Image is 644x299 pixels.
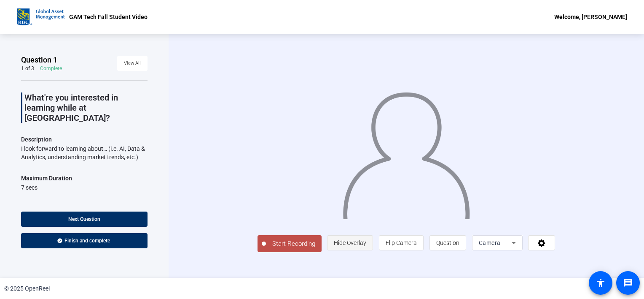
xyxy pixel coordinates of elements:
[21,55,57,65] span: Question 1
[334,239,366,246] span: Hide Overlay
[21,134,148,144] p: Description
[554,12,627,22] div: Welcome, [PERSON_NAME]
[68,216,100,222] span: Next Question
[21,144,148,161] div: I look forward to learning about… (i.e. AI, Data & Analytics, understanding market trends, etc.)
[40,65,62,72] div: Complete
[117,56,148,71] button: View All
[17,8,65,25] img: OpenReel logo
[266,239,322,249] span: Start Recording
[21,233,148,248] button: Finish and complete
[623,278,633,288] mat-icon: message
[386,239,417,246] span: Flip Camera
[258,235,322,252] button: Start Recording
[342,84,471,219] img: overlay
[436,239,459,246] span: Question
[596,278,606,288] mat-icon: accessibility
[21,183,72,192] div: 7 secs
[21,65,34,72] div: 1 of 3
[4,284,50,293] div: © 2025 OpenReel
[64,237,110,244] span: Finish and complete
[479,239,501,246] span: Camera
[429,235,466,250] button: Question
[379,235,424,250] button: Flip Camera
[69,12,148,22] p: GAM Tech Fall Student Video
[21,212,148,227] button: Next Question
[124,57,141,70] span: View All
[327,235,373,250] button: Hide Overlay
[21,173,72,183] div: Maximum Duration
[24,92,148,123] p: What're you interested in learning while at [GEOGRAPHIC_DATA]?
